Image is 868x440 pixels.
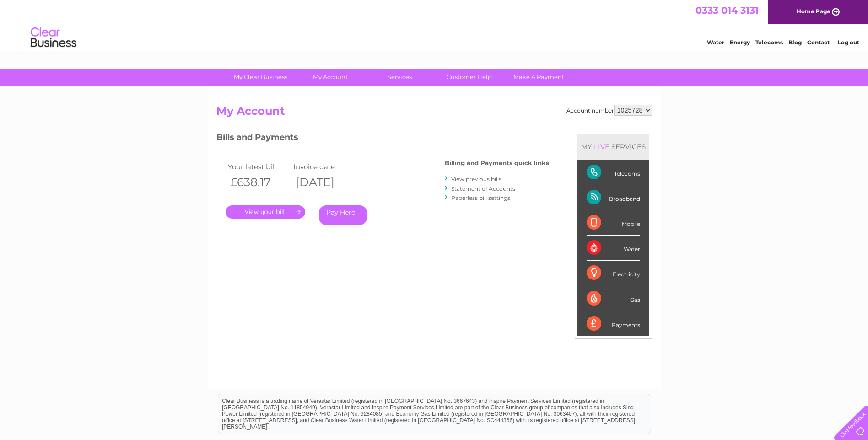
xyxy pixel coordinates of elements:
[291,161,357,173] td: Invoice date
[451,194,510,201] a: Paperless bill settings
[587,236,640,261] div: Water
[587,160,640,185] div: Telecoms
[431,69,507,86] a: Customer Help
[730,39,750,46] a: Energy
[218,5,651,44] div: Clear Business is a trading name of Verastar Limited (registered in [GEOGRAPHIC_DATA] No. 3667643...
[451,176,501,182] a: View previous bills
[755,39,783,46] a: Telecoms
[788,39,802,46] a: Blog
[451,185,515,192] a: Statement of Accounts
[577,134,649,160] div: MY SERVICES
[216,131,549,147] h3: Bills and Payments
[319,205,367,225] a: Pay Here
[838,39,859,46] a: Log out
[587,261,640,286] div: Electricity
[362,69,437,86] a: Services
[587,210,640,236] div: Mobile
[292,69,368,86] a: My Account
[226,205,305,219] a: .
[592,142,611,151] div: LIVE
[216,105,652,122] h2: My Account
[291,173,357,192] th: [DATE]
[587,286,640,311] div: Gas
[223,69,298,86] a: My Clear Business
[501,69,577,86] a: Make A Payment
[226,161,291,173] td: Your latest bill
[30,24,77,52] img: logo.png
[226,173,291,192] th: £638.17
[587,311,640,336] div: Payments
[566,105,652,116] div: Account number
[807,39,830,46] a: Contact
[707,39,724,46] a: Water
[445,160,549,166] h4: Billing and Payments quick links
[695,5,759,16] a: 0333 014 3131
[587,185,640,210] div: Broadband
